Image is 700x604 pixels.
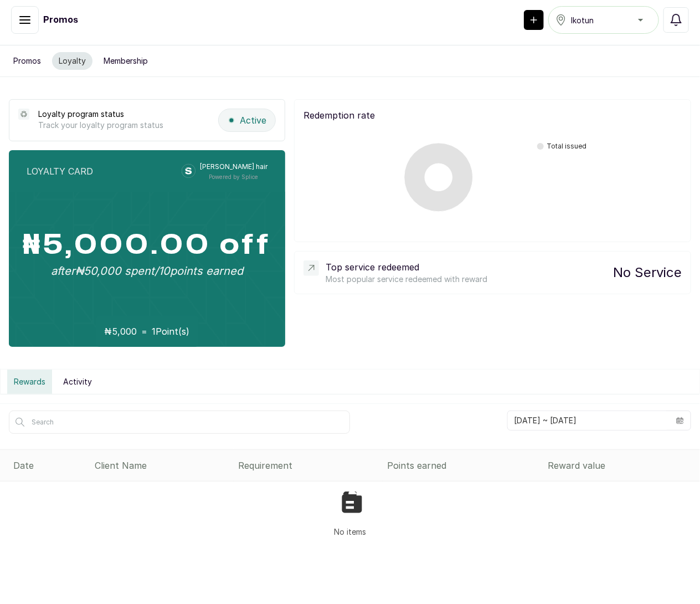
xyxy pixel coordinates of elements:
p: ₦ 5,000 [105,325,137,338]
div: Client Name [95,459,229,472]
button: Membership [97,52,155,70]
text: Total issued [547,142,586,150]
div: Reward value [548,459,696,472]
h1: ₦5,000.00 off [23,228,271,262]
p: No Service [613,263,682,283]
button: Rewards [7,370,52,394]
p: Redemption rate [303,109,682,122]
div: Points earned [387,459,539,472]
p: No items [334,526,366,538]
input: Select date [508,411,670,430]
span: Ikotun [571,14,594,26]
svg: A chart. [303,122,682,233]
p: Top service redeemed [326,260,487,274]
h1: Promos [43,13,78,27]
p: = [142,325,148,338]
p: Active [240,114,266,127]
p: Track your loyalty program status [38,120,163,131]
p: LOYALTY CARD [27,165,93,178]
button: Promos [7,52,48,70]
button: Activity [56,370,99,394]
p: 1 Point(s) [152,325,190,338]
div: Requirement [238,459,378,472]
p: Powered by Splice [200,173,267,180]
p: Most popular service redeemed with reward [326,274,487,285]
button: Ikotun [548,6,659,34]
p: Loyalty program status [38,109,163,120]
p: after ₦50,000 spent / 10 points earned [51,262,243,280]
svg: calendar [676,417,684,424]
button: Loyalty [52,52,92,70]
div: Date [13,459,86,472]
p: [PERSON_NAME] hair [200,162,267,171]
input: Search [9,411,350,434]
